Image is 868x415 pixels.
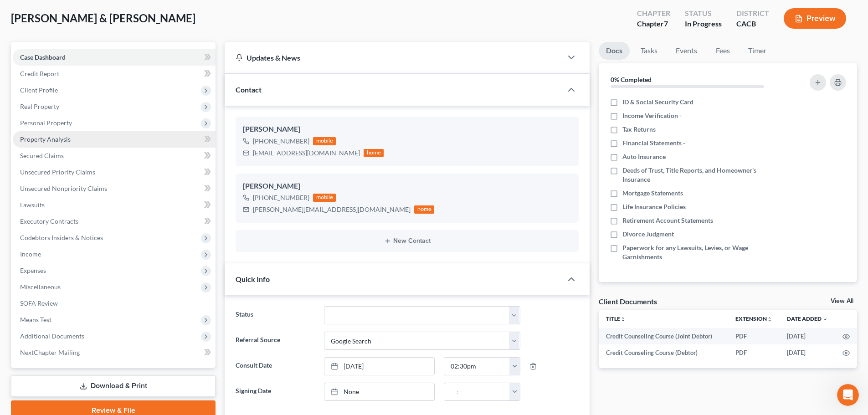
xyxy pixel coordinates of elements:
span: Income Verification - [622,111,682,120]
span: Auto Insurance [622,152,666,161]
span: Client Profile [20,86,58,94]
div: [PERSON_NAME] • 42m ago [15,244,92,249]
img: Profile image for Emma [26,5,41,20]
div: District [736,8,769,19]
td: Credit Counseling Course (Debtor) [599,344,728,361]
div: [PHONE_NUMBER] [253,137,309,146]
span: Executory Contracts [20,217,78,225]
a: Unsecured Nonpriority Claims [13,180,216,197]
span: Credit Report [20,70,59,77]
a: Secured Claims [13,148,216,164]
span: ID & Social Security Card [622,97,693,107]
a: View All [831,298,853,304]
div: Status [685,8,722,19]
span: Personal Property [20,119,72,127]
div: Wonderful! We thought maybe we were doing something different/wrong on our end, so I'm glad to he... [33,20,175,76]
input: -- : -- [444,383,510,400]
td: PDF [728,344,780,361]
button: Send a message… [156,295,171,309]
i: unfold_more [620,317,626,322]
div: Shalah says… [7,258,175,379]
span: Means Test [20,316,51,323]
label: Signing Date [231,383,319,401]
span: Quick Info [236,275,270,283]
button: New Contact [243,237,571,245]
label: Status [231,306,319,324]
span: Miscellaneous [20,283,61,291]
a: Extensionunfold_more [735,315,772,322]
div: [PERSON_NAME] [243,181,571,192]
a: Property Analysis [13,131,216,148]
span: 7 [664,19,668,28]
div: [EMAIL_ADDRESS][DOMAIN_NAME] [253,149,360,158]
button: Emoji picker [14,298,21,306]
div: We only do one or two filings a day and they are done one in the morning and one in the afternoon... [33,258,175,368]
div: For error messages like this, we’re finding that the filings are still going through successfully... [15,89,142,143]
a: Events [668,42,704,60]
button: Preview [784,8,846,29]
iframe: Intercom live chat [837,384,859,406]
span: Codebtors Insiders & Notices [20,234,103,241]
a: NextChapter Mailing [13,344,216,361]
div: Chapter [637,19,670,29]
div: Client Documents [599,297,657,306]
button: go back [6,4,23,21]
span: Case Dashboard [20,53,66,61]
div: home [414,205,434,214]
div: [PERSON_NAME] [243,124,571,135]
div: Updates & News [236,53,551,62]
td: PDF [728,328,780,344]
a: Case Dashboard [13,49,216,66]
input: -- : -- [444,358,510,375]
div: Wonderful! We thought maybe we were doing something different/wrong on our end, so I'm glad to he... [40,26,168,71]
span: Unsecured Priority Claims [20,168,95,176]
p: Active [44,11,62,20]
i: unfold_more [767,317,772,322]
span: Retirement Account Statements [622,216,713,225]
button: Start recording [58,298,65,306]
span: Contact [236,85,262,94]
div: mobile [313,194,336,202]
span: Tax Returns [622,125,656,134]
a: Credit Report [13,66,216,82]
span: Real Property [20,102,59,110]
span: Mortgage Statements [622,189,683,198]
div: home [364,149,384,157]
div: Close [160,4,176,20]
span: Deeds of Trust, Title Reports, and Homeowner's Insurance [622,166,785,184]
button: Upload attachment [43,298,51,306]
a: Tasks [633,42,665,60]
td: [DATE] [780,344,835,361]
a: Date Added expand_more [787,315,828,322]
div: CACB [736,19,769,29]
a: Docs [599,42,630,60]
a: None [324,383,434,400]
label: Referral Source [231,332,319,350]
span: Property Analysis [20,135,71,143]
span: Expenses [20,266,46,274]
a: Timer [741,42,774,60]
strong: 0% Completed [611,76,652,83]
div: For error messages like this, we’re finding that the filings are still going through successfully... [7,83,149,242]
span: Divorce Judgment [622,230,674,239]
div: Emma says… [7,83,175,258]
div: Some things to look out for: If you logged into ECF or started another filing before the previous... [15,147,142,236]
a: SOFA Review [13,295,216,312]
td: Credit Counseling Course (Joint Debtor) [599,328,728,344]
a: Lawsuits [13,197,216,213]
span: Life Insurance Policies [622,202,686,211]
h1: [PERSON_NAME] [44,5,103,11]
button: Gif picker [29,298,36,306]
span: NextChapter Mailing [20,348,80,356]
div: We only do one or two filings a day and they are done one in the morning and one in the afternoon... [40,264,168,362]
span: Income [20,250,41,258]
span: Financial Statements - [622,138,685,148]
textarea: Message… [8,279,175,295]
div: [PERSON_NAME][EMAIL_ADDRESS][DOMAIN_NAME] [253,205,411,214]
div: Shalah says… [7,20,175,83]
span: Secured Claims [20,152,64,159]
a: Titleunfold_more [606,315,626,322]
a: Unsecured Priority Claims [13,164,216,180]
a: Download & Print [11,375,216,397]
td: [DATE] [780,328,835,344]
